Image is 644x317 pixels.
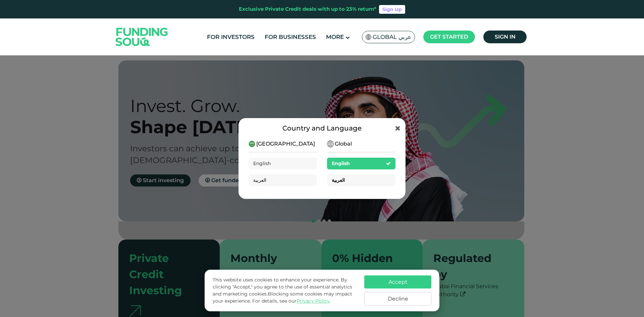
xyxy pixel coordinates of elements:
span: Get started [430,34,468,40]
div: Country and Language [249,123,395,133]
span: Global [335,140,352,148]
span: [GEOGRAPHIC_DATA] [256,140,315,148]
a: For Investors [205,32,256,43]
span: Blocking some cookies may impact your experience. [213,291,352,304]
span: العربية [253,177,266,183]
span: English [253,160,271,166]
button: Accept [364,275,431,288]
img: Logo [109,20,175,54]
span: For details, see our . [252,298,331,304]
p: This website uses cookies to enhance your experience. By clicking "Accept," you agree to the use ... [213,276,358,305]
span: العربية [332,177,345,183]
div: Exclusive Private Credit deals with up to 23% return* [239,5,376,13]
button: Decline [364,292,431,306]
a: Privacy Policy [297,298,330,304]
span: Global عربي [373,33,411,41]
img: SA Flag [249,141,255,147]
a: For Businesses [263,32,318,43]
a: Sign Up [379,5,405,14]
a: Sign in [483,31,527,43]
span: English [332,160,350,166]
img: SA Flag [327,141,334,147]
img: SA Flag [366,34,372,40]
span: Sign in [495,34,516,40]
span: More [326,34,344,40]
